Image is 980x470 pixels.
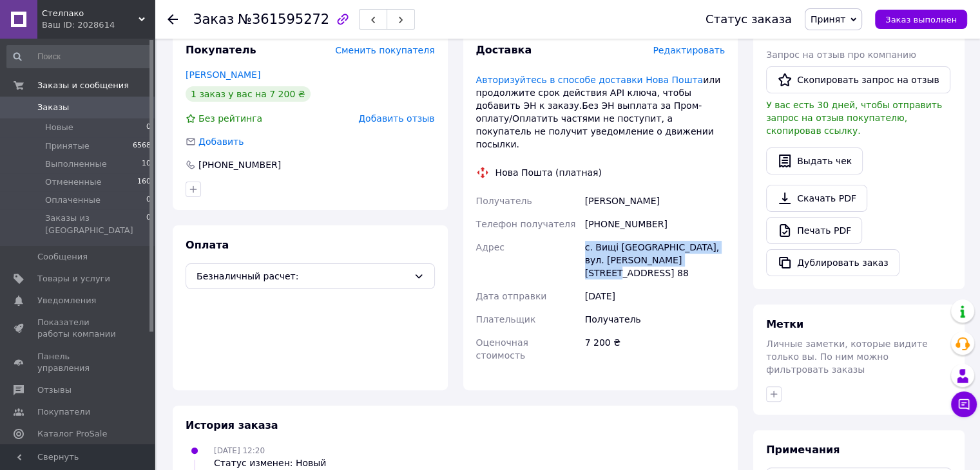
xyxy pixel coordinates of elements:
[766,66,950,93] button: Скопировать запрос на отзыв
[582,236,727,285] div: с. Вищі [GEOGRAPHIC_DATA], вул. [PERSON_NAME][STREET_ADDRESS] 88
[37,102,69,113] span: Заказы
[45,158,107,170] span: Выполненные
[238,12,329,27] span: №361595272
[142,158,151,170] span: 10
[476,219,576,229] span: Телефон получателя
[476,196,532,206] span: Получатель
[335,45,434,55] span: Сменить покупателя
[198,136,244,147] span: Добавить
[186,419,278,431] span: История заказа
[37,384,72,396] span: Отзывы
[811,14,845,24] span: Принят
[146,122,151,133] span: 0
[214,456,326,469] div: Статус изменен: Новый
[951,391,977,417] button: Чат с покупателем
[476,73,725,151] div: или продолжите срок действия АРІ ключа, чтобы добавить ЭН к заказу.Без ЭН выплата за Пром-оплату/...
[37,406,90,418] span: Покупатели
[37,251,88,263] span: Сообщения
[186,86,311,102] div: 1 заказ у вас на 7 200 ₴
[37,80,129,91] span: Заказы и сообщения
[885,15,957,24] span: Заказ выполнен
[766,318,803,330] span: Метки
[186,44,256,56] span: Покупатель
[766,50,916,60] span: Запрос на отзыв про компанию
[37,317,119,340] span: Показатели работы компании
[168,13,178,26] div: Вернуться назад
[476,337,528,361] span: Оценочная стоимость
[45,194,101,206] span: Оплаченные
[766,249,899,276] button: Дублировать заказ
[37,273,110,285] span: Товары и услуги
[146,212,151,236] span: 0
[193,12,234,27] span: Заказ
[146,194,151,206] span: 0
[476,75,704,85] a: Авторизуйтесь в способе доставки Нова Пошта
[133,140,151,152] span: 6568
[582,189,727,212] div: [PERSON_NAME]
[766,100,942,136] span: У вас есть 30 дней, чтобы отправить запрос на отзыв покупателю, скопировав ссылку.
[198,113,262,124] span: Без рейтинга
[214,446,265,455] span: [DATE] 12:20
[197,269,408,283] span: Безналичный расчет:
[45,140,90,152] span: Принятые
[37,295,96,306] span: Уведомления
[766,147,863,174] button: Выдать чек
[45,176,101,188] span: Отмененные
[653,45,725,55] span: Редактировать
[45,122,73,133] span: Новые
[766,339,928,375] span: Личные заметки, которые видите только вы. По ним можно фильтровать заказы
[476,291,547,301] span: Дата отправки
[706,13,792,26] div: Статус заказа
[766,185,867,212] a: Скачать PDF
[476,44,532,56] span: Доставка
[42,8,139,19] span: Стелпако
[37,351,119,374] span: Панель управления
[358,113,434,124] span: Добавить отзыв
[476,242,504,252] span: Адрес
[37,428,107,440] span: Каталог ProSale
[197,158,282,171] div: [PHONE_NUMBER]
[186,70,260,80] a: [PERSON_NAME]
[582,285,727,308] div: [DATE]
[42,19,155,31] div: Ваш ID: 2028614
[766,217,862,244] a: Печать PDF
[137,176,151,188] span: 160
[582,331,727,367] div: 7 200 ₴
[582,212,727,236] div: [PHONE_NUMBER]
[186,239,229,251] span: Оплата
[45,212,146,236] span: Заказы из [GEOGRAPHIC_DATA]
[582,308,727,331] div: Получатель
[492,166,605,179] div: Нова Пошта (платная)
[875,10,967,29] button: Заказ выполнен
[766,444,840,456] span: Примечания
[476,314,536,324] span: Плательщик
[6,45,152,68] input: Поиск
